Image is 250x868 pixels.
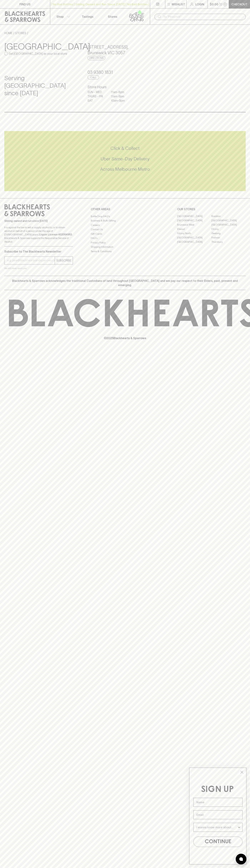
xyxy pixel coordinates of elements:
[88,69,162,75] h5: 03 9380 1831
[91,223,159,227] a: Careers
[211,223,246,227] a: [GEOGRAPHIC_DATA]
[211,231,246,236] a: Geelong
[91,227,159,232] a: Contact Us
[50,9,75,24] button: Shop
[55,257,73,264] button: SUBSCRIBE
[239,857,243,861] img: bubble-icon
[4,226,73,243] p: It is against the law to sell or supply alcohol to, or to obtain alcohol on behalf of a person un...
[177,227,211,231] a: Elwood
[177,214,211,218] a: [GEOGRAPHIC_DATA]
[211,236,246,240] a: Prahran
[7,279,243,287] p: Blackhearts & Sparrows acknowledges the traditional Custodians of land throughout [GEOGRAPHIC_DAT...
[4,249,73,254] p: Subscribe to The Blackhearts Newsletter
[56,14,64,19] p: Shop
[91,207,159,211] p: OTHER AREAS
[91,236,159,240] a: FAQ's
[91,245,159,249] a: Shipping Information
[100,9,125,24] a: Stores
[39,233,72,236] strong: Liquor License #32064953
[4,156,246,162] h5: Uber Same-Day Delivery
[4,166,246,172] h5: Across Melbourne Metro
[91,240,159,245] a: Privacy Policy
[7,258,55,263] input: e.g. jane@blackheartsandsparrows.com.au
[75,9,100,24] a: Tastings
[4,219,73,223] p: Sibling owned and run since [DATE]
[19,2,31,6] p: FIND US
[211,218,246,223] a: [GEOGRAPHIC_DATA]
[88,84,162,90] h6: Store Hours
[4,74,79,97] h4: Serving [GEOGRAPHIC_DATA] since [DATE]
[239,769,245,775] button: Close dialog
[111,94,129,98] p: 11am - 9pm
[91,249,159,253] a: Terms & Conditions
[201,785,234,794] span: SIGN UP
[195,2,204,6] p: Login
[211,227,246,231] a: Fitzroy
[4,145,246,151] h5: Click & Collect
[4,41,79,51] h3: [GEOGRAPHIC_DATA]
[177,223,211,227] a: Brunswick West
[91,219,159,223] a: Business & Bulk Gifting
[88,75,99,79] a: Call
[108,14,117,19] p: Stores
[88,56,105,60] a: Directions
[88,94,105,98] p: THURS - FRI
[177,236,211,240] a: [GEOGRAPHIC_DATA]
[196,823,237,832] input: I wanna know more about...
[88,98,105,103] p: SAT
[177,240,211,244] a: [GEOGRAPHIC_DATA]
[91,214,159,218] a: Bottle Drop FAQ's
[193,810,242,819] input: Email
[88,44,162,56] h5: [STREET_ADDRESS] , Brunswick VIC 3057
[224,3,226,5] p: 0
[193,837,242,847] button: CONTINUE
[177,231,211,236] a: Fitzroy North
[88,90,105,94] p: SUN - WED
[193,798,242,807] input: Name
[91,232,159,236] a: Gift Cards
[177,207,246,211] p: OUR STORES
[210,2,218,6] p: $0.00
[172,2,185,6] p: Wishlist
[15,31,26,35] a: STORES
[237,823,241,832] button: Show Options
[4,31,13,35] a: HOME
[177,218,211,223] a: [GEOGRAPHIC_DATA]
[211,240,246,244] a: Thornbury
[82,14,93,19] p: Tastings
[211,214,246,218] a: Braddon
[9,51,67,56] p: Set [GEOGRAPHIC_DATA] as your local store
[56,258,71,263] p: SUBSCRIBE
[186,764,250,868] div: FLYOUT Form
[231,2,247,6] p: Checkout
[111,90,129,94] p: 11am - 8pm
[163,14,243,20] input: Try "Pinot noir"
[111,98,129,103] p: 10am - 9pm
[4,131,246,191] div: Call to action block
[4,266,73,270] p: We will never spam you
